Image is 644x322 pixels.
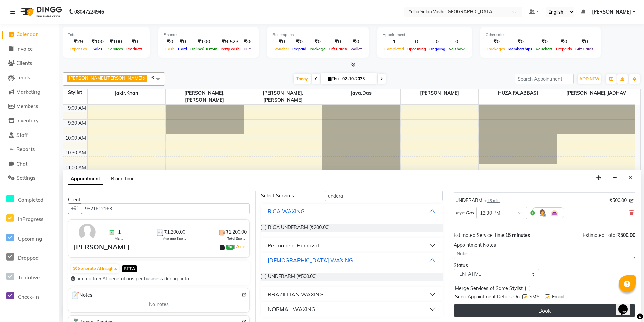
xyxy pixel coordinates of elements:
span: HUZAIFA.ABBASI [479,89,557,97]
a: Marketing [2,88,57,96]
span: Check-In [18,294,39,300]
span: No notes [149,301,169,308]
span: Products [125,47,144,51]
span: Prepaids [554,47,574,51]
input: Search Appointment [515,74,574,84]
span: Inventory [16,117,39,124]
span: Notes [71,291,92,300]
span: Invoice [16,46,33,52]
span: Average Spent [163,236,186,241]
a: Reports [2,146,57,153]
span: Leads [16,74,30,81]
span: Appointment [68,173,103,185]
span: Package [308,47,327,51]
span: ₹1,200.00 [164,229,185,236]
input: Search by service name [325,191,443,201]
span: Gift Cards [327,47,349,51]
div: ₹0 [176,38,189,46]
span: Clients [16,60,32,66]
span: [PERSON_NAME].[PERSON_NAME] [69,75,142,81]
span: Total Spent [227,236,245,241]
span: Upcoming [18,236,42,242]
div: ₹0 [125,38,144,46]
div: 10:00 AM [64,134,87,142]
a: Calendar [2,31,57,39]
div: 1 [383,38,406,46]
div: ₹0 [534,38,554,46]
div: ₹0 [327,38,349,46]
span: ₹1,200.00 [225,229,247,236]
i: Edit price [629,199,634,203]
span: Services [106,47,125,51]
input: 2025-10-02 [340,74,374,84]
span: Estimated Service Time: [454,232,505,238]
span: RICA UNDERARM (₹200.00) [268,224,330,232]
a: Settings [2,174,57,182]
span: | [234,243,247,251]
div: 0 [428,38,447,46]
div: UNDERARM [455,197,500,204]
span: Prepaid [291,47,308,51]
span: Jakir.khan [88,89,166,97]
span: UNDERARM (₹500.00) [268,273,317,281]
div: ₹100 [189,38,219,46]
div: Appointment [383,32,467,38]
span: SMS [529,293,540,302]
span: Tentative [18,274,40,281]
div: Stylist [63,89,87,96]
img: logo [17,2,64,21]
span: Email [552,293,564,302]
span: Due [242,47,253,51]
div: [PERSON_NAME] [74,242,130,252]
div: ₹100 [106,38,125,46]
div: Appointment Notes [454,242,635,249]
button: BRAZILLIAN WAXING [264,288,440,300]
button: Close [625,173,635,183]
span: Gift Cards [574,47,595,51]
span: Chat [16,160,27,167]
a: Clients [2,59,57,67]
span: Online/Custom [189,47,219,51]
a: x [142,75,145,81]
img: Hairdresser.png [538,209,546,217]
span: Expenses [68,47,89,51]
div: Select Services [256,192,320,199]
button: Permanent Removal [264,239,440,251]
span: Voucher [272,47,291,51]
span: Ongoing [428,47,447,51]
span: Thu [326,76,340,81]
span: Visits [115,236,123,241]
a: Staff [2,131,57,139]
span: Estimated Total: [583,232,617,238]
div: ₹0 [164,38,176,46]
span: Settings [16,175,35,181]
span: ₹500.00 [617,232,635,238]
div: 0 [447,38,467,46]
span: [PERSON_NAME].[PERSON_NAME] [166,89,244,104]
div: ₹0 [554,38,574,46]
span: +6 [149,75,159,80]
div: ₹0 [272,38,291,46]
a: Chat [2,160,57,168]
span: 15 min [487,198,500,203]
span: Merge Services of Same Stylist [455,285,523,293]
a: Invoice [2,45,57,53]
button: ADD NEW [578,74,601,84]
input: Search by Name/Mobile/Email/Code [82,203,250,214]
a: Members [2,103,57,110]
span: Card [176,47,189,51]
span: Cash [164,47,176,51]
img: Interior.png [550,209,558,217]
button: RICA WAXING [264,205,440,217]
span: Marketing [16,89,40,95]
span: Memberships [507,47,534,51]
div: Permanent Removal [268,241,319,249]
span: ADD NEW [579,76,599,81]
span: Today [294,74,311,84]
div: ₹0 [574,38,595,46]
span: InProgress [18,216,43,222]
span: Calendar [16,31,38,38]
span: Sales [91,47,104,51]
small: for [482,198,500,203]
button: Book [454,304,635,317]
